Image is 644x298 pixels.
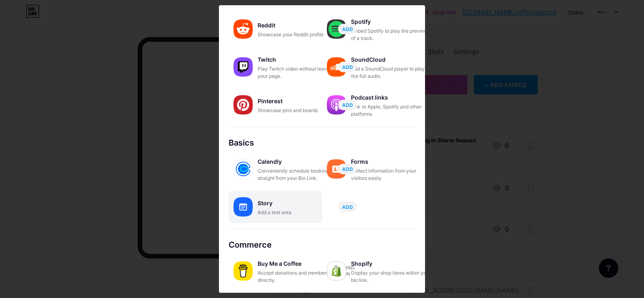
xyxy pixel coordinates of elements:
[342,166,353,173] span: ADD
[327,19,346,39] img: spotify
[258,96,338,107] div: Pinterest
[327,159,346,179] img: forms
[351,27,431,42] div: Embed Spotify to play the preview of a track.
[351,269,431,284] div: Display your shop items within your bio link.
[229,239,415,251] div: Commerce
[351,103,431,118] div: Link to Apple, Spotify and other platforms.
[351,16,431,27] div: Spotify
[342,204,353,210] span: ADD
[233,261,253,281] img: buymeacoffee
[351,258,431,269] div: Shopify
[258,167,338,182] div: Conveniently schedule bookings straight from your Bio Link.
[233,95,253,115] img: pinterest
[338,202,357,212] button: ADD
[233,19,253,39] img: reddit
[351,54,431,65] div: SoundCloud
[258,198,338,209] div: Story
[258,258,338,269] div: Buy Me a Coffee
[327,95,346,115] img: podcastlinks
[338,100,357,110] button: ADD
[258,31,338,38] div: Showcase your Reddit profile
[233,197,253,217] img: story
[338,24,357,34] button: ADD
[351,92,431,103] div: Podcast links
[327,261,346,281] img: shopify
[327,57,346,77] img: soundcloud
[233,159,253,179] img: calendly
[258,20,338,31] div: Reddit
[258,156,338,167] div: Calendly
[233,57,253,77] img: twitch
[258,269,338,284] div: Accept donations and memberships directly.
[258,107,338,114] div: Showcase pins and boards
[342,102,353,108] span: ADD
[351,167,431,182] div: Collect information from your visitors easily
[342,26,353,33] span: ADD
[258,65,338,80] div: Play Twitch video without leaving your page.
[258,209,338,216] div: Add a text area
[351,156,431,167] div: Forms
[342,64,353,71] span: ADD
[351,65,431,80] div: Add a SoundCloud player to play the full audio.
[338,164,357,174] button: ADD
[338,62,357,72] button: ADD
[229,137,415,149] div: Basics
[258,54,338,65] div: Twitch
